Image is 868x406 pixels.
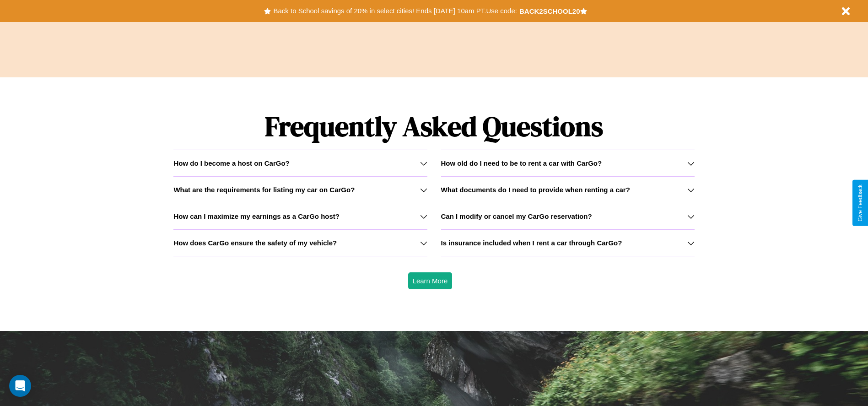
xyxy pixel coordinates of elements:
[441,186,630,194] h3: What documents do I need to provide when renting a car?
[519,7,580,15] b: BACK2SCHOOL20
[408,272,453,289] button: Learn More
[173,212,340,220] h3: How can I maximize my earnings as a CarGo host?
[173,186,355,194] h3: What are the requirements for listing my car on CarGo?
[9,375,31,397] div: Open Intercom Messenger
[441,159,602,167] h3: How old do I need to be to rent a car with CarGo?
[441,239,622,247] h3: Is insurance included when I rent a car through CarGo?
[441,212,592,220] h3: Can I modify or cancel my CarGo reservation?
[173,103,694,150] h1: Frequently Asked Questions
[271,5,519,17] button: Back to School savings of 20% in select cities! Ends [DATE] 10am PT.Use code:
[173,159,289,167] h3: How do I become a host on CarGo?
[857,184,863,222] div: Give Feedback
[173,239,337,247] h3: How does CarGo ensure the safety of my vehicle?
